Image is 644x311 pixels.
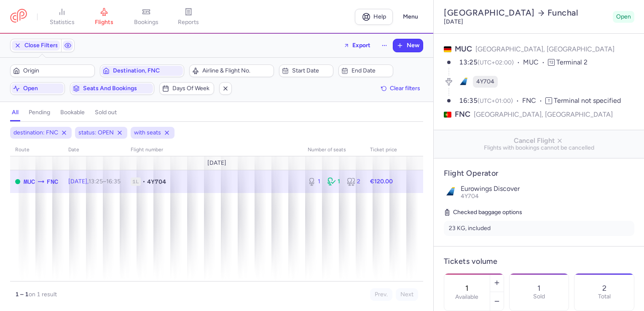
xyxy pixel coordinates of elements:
[292,67,331,74] span: Start date
[142,177,145,186] span: •
[303,144,365,156] th: number of seats
[338,64,393,77] button: End date
[396,288,418,301] button: Next
[41,8,83,26] a: statistics
[476,78,494,86] span: 4Y704
[327,177,341,186] div: 1
[10,82,65,95] button: open
[365,144,402,156] th: Ticket price
[522,96,545,106] span: FNC
[461,193,479,200] span: 4Y704
[455,109,470,120] span: FNC
[459,97,478,105] time: 16:35
[370,288,392,301] button: Prev.
[455,44,472,54] span: MUC
[10,64,95,77] button: Origin
[23,67,92,74] span: Origin
[147,177,166,186] span: 4Y704
[95,109,117,116] h4: sold out
[10,9,27,24] a: CitizenPlane red outlined logo
[10,144,63,156] th: route
[545,97,552,104] span: T
[63,144,126,156] th: date
[616,13,631,21] span: Open
[78,129,114,137] span: status: OPEN
[131,177,141,186] span: 1L
[554,97,621,105] span: Terminal not specified
[373,13,386,20] span: Help
[29,109,50,116] h4: pending
[279,64,334,77] button: Start date
[393,39,423,52] button: New
[378,82,423,95] button: Clear filters
[23,85,62,92] span: open
[444,18,463,25] time: [DATE]
[458,76,470,88] figure: 4Y airline logo
[407,42,419,49] span: New
[444,257,634,266] h4: Tickets volume
[338,39,376,52] button: Export
[461,185,634,193] p: Eurowings Discover
[556,58,588,66] span: Terminal 2
[50,19,75,26] span: statistics
[202,67,271,74] span: Airline & Flight No.
[444,8,609,18] h2: [GEOGRAPHIC_DATA] Funchal
[83,85,152,92] span: Seats and bookings
[398,9,423,25] button: Menu
[29,291,57,298] span: on 1 result
[352,42,370,48] span: Export
[106,178,121,185] time: 16:35
[537,284,540,292] p: 1
[475,45,614,53] span: [GEOGRAPHIC_DATA], [GEOGRAPHIC_DATA]
[100,64,185,77] button: Destination, FNC
[440,137,638,145] span: Cancel Flight
[444,207,634,217] h5: Checked baggage options
[113,67,182,74] span: Destination, FNC
[444,169,634,178] h4: Flight Operator
[478,59,514,66] span: (UTC+02:00)
[89,178,121,185] span: –
[11,39,61,52] button: Close Filters
[95,19,113,26] span: flights
[207,160,226,166] span: [DATE]
[24,42,58,49] span: Close Filters
[533,293,545,300] p: Sold
[89,178,103,185] time: 13:25
[167,8,209,26] a: reports
[159,82,214,95] button: Days of week
[83,8,125,26] a: flights
[352,67,390,74] span: End date
[440,145,638,151] span: Flights with bookings cannot be cancelled
[15,291,29,298] strong: 1 – 1
[444,221,634,236] li: 23 KG, included
[370,178,393,185] strong: €120.00
[12,109,19,116] h4: all
[134,19,158,26] span: bookings
[125,8,167,26] a: bookings
[474,109,613,120] span: [GEOGRAPHIC_DATA], [GEOGRAPHIC_DATA]
[70,82,155,95] button: Seats and bookings
[189,64,274,77] button: Airline & Flight No.
[478,97,513,105] span: (UTC+01:00)
[598,293,611,300] p: Total
[178,19,199,26] span: reports
[602,284,606,292] p: 2
[308,177,321,186] div: 1
[548,59,555,66] span: T2
[523,58,548,67] span: MUC
[172,85,211,92] span: Days of week
[13,129,58,137] span: destination: FNC
[126,144,303,156] th: Flight number
[444,185,457,198] img: Eurowings Discover logo
[60,109,85,116] h4: bookable
[459,58,478,66] time: 13:25
[390,85,420,91] span: Clear filters
[24,177,35,186] span: MUC
[455,294,478,300] label: Available
[347,177,360,186] div: 2
[47,177,58,186] span: FNC
[355,9,393,25] a: Help
[134,129,161,137] span: with seats
[68,178,121,185] span: [DATE],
